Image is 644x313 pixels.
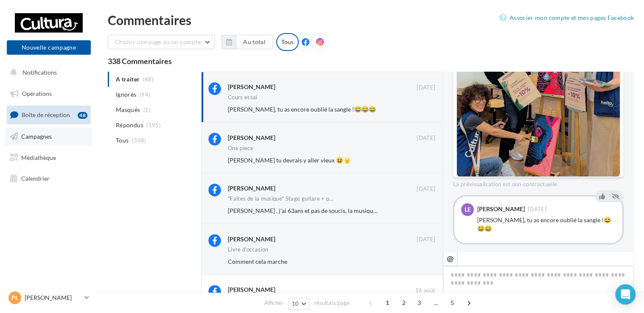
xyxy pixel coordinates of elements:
[417,84,435,92] span: [DATE]
[314,299,349,307] span: résultats/page
[5,149,92,167] a: Médiathèque
[5,170,92,187] a: Calendrier
[477,206,525,212] div: [PERSON_NAME]
[21,133,52,140] span: Campagnes
[276,33,299,51] div: Tous
[228,247,268,252] div: Livre d'occasion
[528,207,546,212] span: [DATE]
[108,57,634,65] div: 338 Commentaires
[5,128,92,145] a: Campagnes
[21,154,56,161] span: Médiathèque
[25,293,81,302] p: [PERSON_NAME]
[228,134,275,142] div: [PERSON_NAME]
[116,90,136,99] span: Ignorés
[140,91,150,98] span: (94)
[108,35,215,49] button: Choisir une page ou un compte
[228,207,418,214] span: [PERSON_NAME] , j'ai 63ans et pas de soucis, la musique n'a pas d'âge 😀
[477,216,616,233] div: [PERSON_NAME], tu as encore oublié la sangle !😂😂😂
[447,254,454,262] i: @
[22,111,70,118] span: Boîte de réception
[143,106,151,113] span: (1)
[22,90,52,97] span: Opérations
[228,184,275,193] div: [PERSON_NAME]
[22,69,57,76] span: Notifications
[288,298,310,310] button: 10
[292,300,299,307] span: 10
[116,136,129,145] span: Tous
[465,205,471,214] span: LE
[381,296,394,310] span: 1
[228,145,253,151] div: One piece
[5,64,89,81] button: Notifications
[236,35,273,49] button: Au total
[228,196,333,201] span: "Faites de la musique" Stage guitare + p...
[417,185,435,193] span: [DATE]
[397,296,411,310] span: 2
[228,83,275,91] div: [PERSON_NAME]
[132,137,146,144] span: (338)
[221,35,273,49] button: Au total
[264,299,283,307] span: Afficher
[11,293,18,302] span: PL
[453,177,624,188] div: La prévisualisation est non-contractuelle
[108,14,634,26] div: Commentaires
[228,95,258,100] div: Cours essai
[5,106,92,124] a: Boîte de réception48
[417,134,435,142] span: [DATE]
[115,38,201,45] span: Choisir une page ou un compte
[228,235,275,243] div: [PERSON_NAME]
[21,175,50,182] span: Calendrier
[445,296,459,310] span: 5
[7,290,91,306] a: PL [PERSON_NAME]
[5,85,92,103] a: Opérations
[443,252,457,266] button: @
[228,285,275,294] div: [PERSON_NAME]
[417,236,435,243] span: [DATE]
[615,284,636,305] div: Open Intercom Messenger
[116,106,140,114] span: Masqués
[78,112,87,119] div: 48
[412,296,426,310] span: 3
[228,106,376,113] span: [PERSON_NAME], tu as encore oublié la sangle !😂😂😂
[429,296,442,310] span: ...
[415,287,435,294] span: 16 août
[499,13,634,23] a: Associer mon compte et mes pages Facebook
[116,121,143,129] span: Répondus
[7,40,91,55] button: Nouvelle campagne
[228,156,350,164] span: [PERSON_NAME] tu devrais y aller vieux 😆🤘
[146,122,161,129] span: (195)
[228,258,287,265] span: Comment cela marche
